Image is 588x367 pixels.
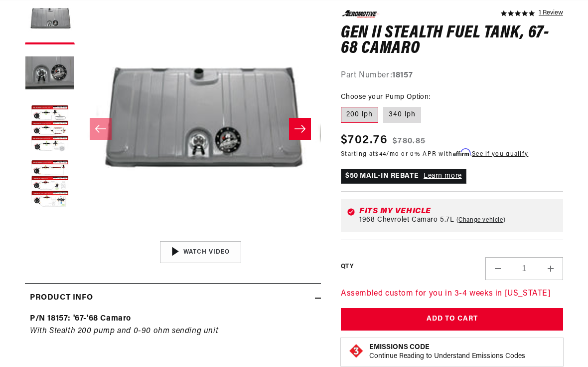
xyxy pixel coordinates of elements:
label: 200 lph [341,107,378,123]
span: Affirm [453,148,470,156]
p: Assembled custom for you in 3-4 weeks in [US_STATE] [341,287,563,300]
button: Add to Cart [341,308,563,331]
button: Load image 4 in gallery view [25,159,75,209]
img: Emissions code [348,343,364,359]
a: See if you qualify - Learn more about Affirm Financing (opens in modal) [472,151,528,157]
button: Load image 2 in gallery view [25,49,75,99]
em: With Stealth 200 pump and 0-90 ohm sending unit [30,327,218,335]
label: 340 lph [383,107,421,123]
button: Emissions CodeContinue Reading to Understand Emissions Codes [369,343,525,361]
h1: Gen II Stealth Fuel Tank, 67-68 Camaro [341,25,563,56]
strong: P/N 18157: '67-'68 Camaro [30,315,131,323]
summary: Product Info [25,284,321,313]
p: Starting at /mo or 0% APR with . [341,149,528,158]
h2: Product Info [30,292,93,305]
button: Slide left [90,118,112,140]
p: Continue Reading to Understand Emissions Codes [369,352,525,361]
span: 1968 Chevrolet Camaro 5.7L [359,216,454,224]
label: QTY [341,263,353,271]
span: $702.76 [341,131,388,149]
a: Change vehicle [456,216,506,224]
a: 1 reviews [539,10,563,17]
strong: 18157 [392,71,413,79]
button: Slide right [289,118,311,140]
div: Part Number: [341,69,563,82]
div: Fits my vehicle [359,207,557,215]
strong: Emissions Code [369,343,430,351]
span: $44 [375,151,386,157]
legend: Choose your Pump Option: [341,92,432,102]
p: $50 MAIL-IN REBATE [341,168,466,183]
a: Learn more [424,172,462,179]
button: Load image 3 in gallery view [25,104,75,154]
s: $780.85 [393,135,426,147]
